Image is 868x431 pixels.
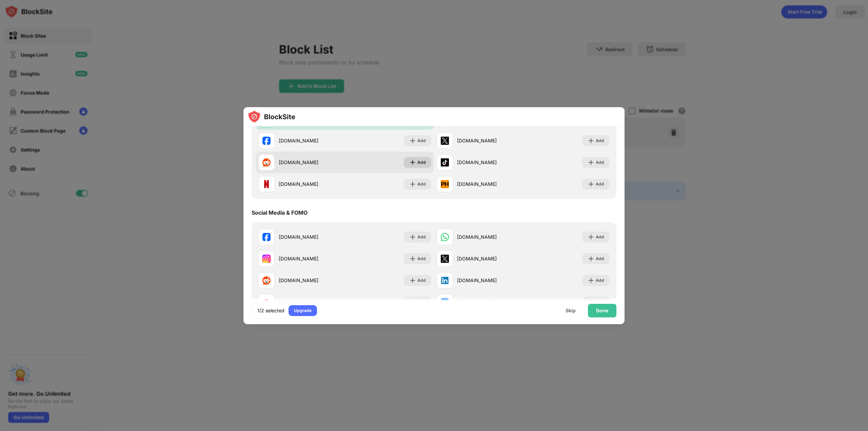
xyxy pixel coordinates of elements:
[262,158,271,166] img: favicons
[262,233,271,241] img: favicons
[596,159,604,166] div: Add
[279,137,345,144] div: [DOMAIN_NAME]
[279,180,345,188] div: [DOMAIN_NAME]
[252,209,308,216] div: Social Media & FOMO
[457,137,523,144] div: [DOMAIN_NAME]
[596,181,604,188] div: Add
[457,180,523,188] div: [DOMAIN_NAME]
[248,110,295,123] img: logo-blocksite.svg
[441,180,449,188] img: favicons
[417,181,426,188] div: Add
[441,158,449,166] img: favicons
[262,137,271,145] img: favicons
[596,255,604,262] div: Add
[441,276,449,285] img: favicons
[596,308,608,313] div: Done
[596,277,604,284] div: Add
[262,276,271,285] img: favicons
[417,234,426,240] div: Add
[417,277,426,284] div: Add
[457,277,523,284] div: [DOMAIN_NAME]
[257,307,284,314] div: 1/2 selected
[279,277,345,284] div: [DOMAIN_NAME]
[417,137,426,144] div: Add
[262,180,271,188] img: favicons
[596,234,604,240] div: Add
[566,308,576,313] div: Skip
[441,233,449,241] img: favicons
[417,159,426,166] div: Add
[596,137,604,144] div: Add
[279,233,345,240] div: [DOMAIN_NAME]
[441,137,449,145] img: favicons
[441,255,449,263] img: favicons
[262,255,271,263] img: favicons
[279,159,345,166] div: [DOMAIN_NAME]
[457,159,523,166] div: [DOMAIN_NAME]
[417,255,426,262] div: Add
[294,307,312,314] div: Upgrade
[279,255,345,262] div: [DOMAIN_NAME]
[457,233,523,240] div: [DOMAIN_NAME]
[457,255,523,262] div: [DOMAIN_NAME]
